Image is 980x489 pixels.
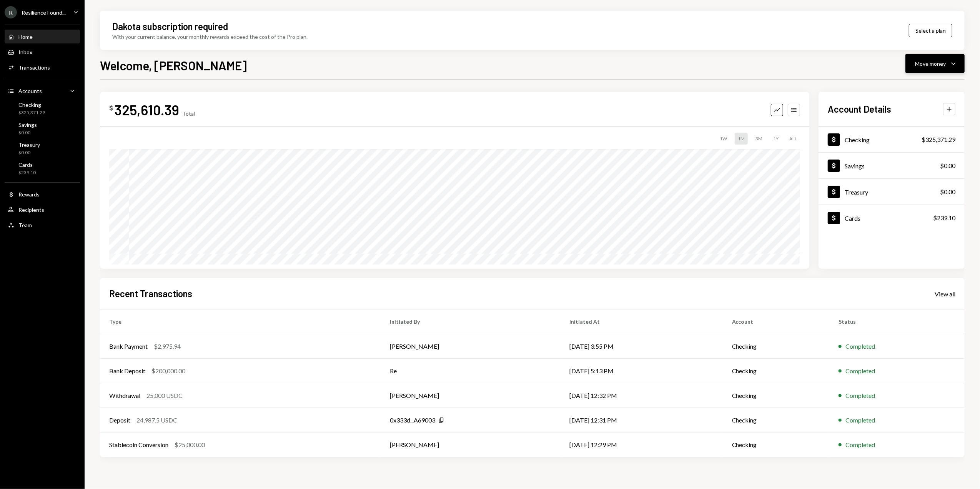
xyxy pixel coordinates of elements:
[18,222,32,228] div: Team
[940,187,955,196] div: $0.00
[5,119,80,138] a: Savings$0.00
[5,203,80,216] a: Recipients
[735,133,748,145] div: 1M
[770,133,782,145] div: 1Y
[100,58,247,73] h1: Welcome, [PERSON_NAME]
[5,218,80,232] a: Team
[18,88,42,94] div: Accounts
[933,213,955,223] div: $239.10
[723,432,830,457] td: Checking
[109,366,145,376] div: Bank Deposit
[5,84,80,98] a: Accounts
[935,290,955,298] div: View all
[18,150,40,156] div: $0.00
[5,45,80,59] a: Inbox
[935,289,955,298] a: View all
[182,110,195,117] div: Total
[845,440,875,449] div: Completed
[723,383,830,408] td: Checking
[18,33,33,40] div: Home
[915,60,946,68] div: Move money
[18,64,50,71] div: Transactions
[723,334,830,359] td: Checking
[18,191,40,198] div: Rewards
[109,342,148,351] div: Bank Payment
[381,432,560,457] td: [PERSON_NAME]
[5,30,80,43] a: Home
[560,432,723,457] td: [DATE] 12:29 PM
[109,416,130,425] div: Deposit
[909,24,952,37] button: Select a plan
[560,359,723,383] td: [DATE] 5:13 PM
[5,139,80,158] a: Treasury$0.00
[560,334,723,359] td: [DATE] 3:55 PM
[819,205,965,231] a: Cards$239.10
[845,416,875,425] div: Completed
[22,9,66,16] div: Resilience Found...
[5,99,80,118] a: Checking$325,371.29
[151,366,185,376] div: $200,000.00
[560,309,723,334] th: Initiated At
[752,133,765,145] div: 3M
[940,161,955,170] div: $0.00
[819,126,965,152] a: Checking$325,371.29
[18,121,37,128] div: Savings
[175,440,205,449] div: $25,000.00
[723,408,830,432] td: Checking
[18,49,32,55] div: Inbox
[381,309,560,334] th: Initiated By
[845,162,865,170] div: Savings
[845,188,868,196] div: Treasury
[845,342,875,351] div: Completed
[922,135,955,144] div: $325,371.29
[845,136,870,143] div: Checking
[115,101,179,118] div: 325,610.39
[381,334,560,359] td: [PERSON_NAME]
[5,60,80,74] a: Transactions
[560,383,723,408] td: [DATE] 12:32 PM
[5,159,80,178] a: Cards$239.10
[18,206,44,213] div: Recipients
[845,391,875,400] div: Completed
[723,309,830,334] th: Account
[112,33,308,41] div: With your current balance, your monthly rewards exceed the cost of the Pro plan.
[18,110,45,116] div: $325,371.29
[5,6,17,18] div: R
[819,179,965,205] a: Treasury$0.00
[381,383,560,408] td: [PERSON_NAME]
[112,20,228,33] div: Dakota subscription required
[845,215,860,222] div: Cards
[560,408,723,432] td: [DATE] 12:31 PM
[109,104,113,112] div: $
[100,309,381,334] th: Type
[381,359,560,383] td: Re
[829,309,965,334] th: Status
[905,54,965,73] button: Move money
[819,153,965,178] a: Savings$0.00
[109,287,192,300] h2: Recent Transactions
[18,101,45,108] div: Checking
[845,366,875,376] div: Completed
[18,170,36,176] div: $239.10
[154,342,181,351] div: $2,975.94
[18,141,40,148] div: Treasury
[5,187,80,201] a: Rewards
[390,416,435,425] div: 0x333d...A69003
[828,103,891,115] h2: Account Details
[717,133,730,145] div: 1W
[109,440,168,449] div: Stablecoin Conversion
[786,133,800,145] div: ALL
[18,161,36,168] div: Cards
[146,391,183,400] div: 25,000 USDC
[136,416,177,425] div: 24,987.5 USDC
[109,391,140,400] div: Withdrawal
[723,359,830,383] td: Checking
[18,130,37,136] div: $0.00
